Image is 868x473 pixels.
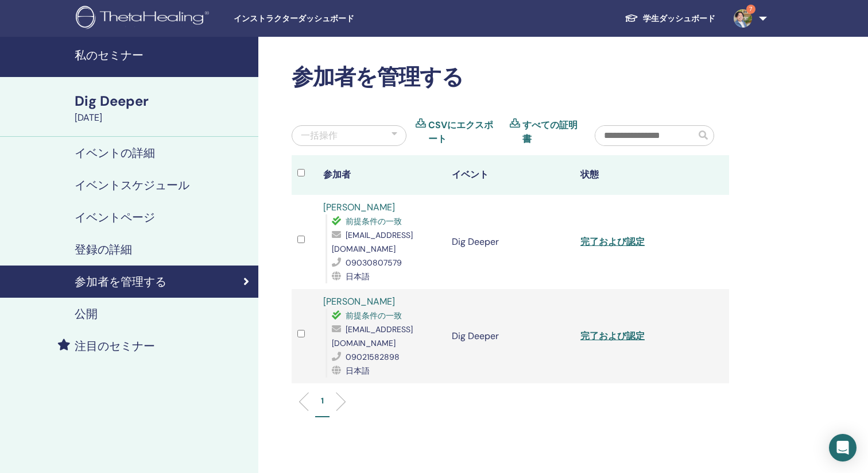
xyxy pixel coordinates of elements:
[332,230,413,254] span: [EMAIL_ADDRESS][DOMAIN_NAME]
[625,13,638,23] img: graduation-cap-white.svg
[332,324,413,348] span: [EMAIL_ADDRESS][DOMAIN_NAME]
[615,8,724,29] a: 学生ダッシュボード
[346,257,402,268] span: 09030807579
[575,155,703,195] th: 状態
[75,210,155,224] h4: イベントページ
[75,91,251,111] div: Dig Deeper
[346,310,402,321] span: 前提条件の一致
[346,271,370,282] span: 日本語
[522,118,578,146] a: すべての証明書
[75,275,166,289] h4: 参加者を管理する
[234,13,406,25] span: インストラクターダッシュボード
[323,201,395,213] a: [PERSON_NAME]
[746,5,755,14] span: 7
[68,91,258,125] a: Dig Deeper[DATE]
[446,195,575,289] td: Dig Deeper
[446,289,575,383] td: Dig Deeper
[75,339,155,353] h4: 注目のセミナー
[346,216,402,226] span: 前提条件の一致
[75,307,98,321] h4: 公開
[446,155,575,195] th: イベント
[76,6,213,32] img: logo.png
[75,146,155,160] h4: イベントの詳細
[346,366,370,376] span: 日本語
[428,118,501,146] a: CSVにエクスポート
[734,9,752,28] img: default.jpg
[321,395,324,407] p: 1
[580,330,645,342] a: 完了および認定
[829,434,857,462] div: Open Intercom Messenger
[301,129,338,143] div: 一括操作
[75,111,251,125] div: [DATE]
[292,64,729,91] h2: 参加者を管理する
[75,243,132,256] h4: 登録の詳細
[317,155,446,195] th: 参加者
[346,352,400,362] span: 09021582898
[75,178,189,192] h4: イベントスケジュール
[75,48,251,62] h4: 私のセミナー
[323,295,395,307] a: [PERSON_NAME]
[580,236,645,248] a: 完了および認定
